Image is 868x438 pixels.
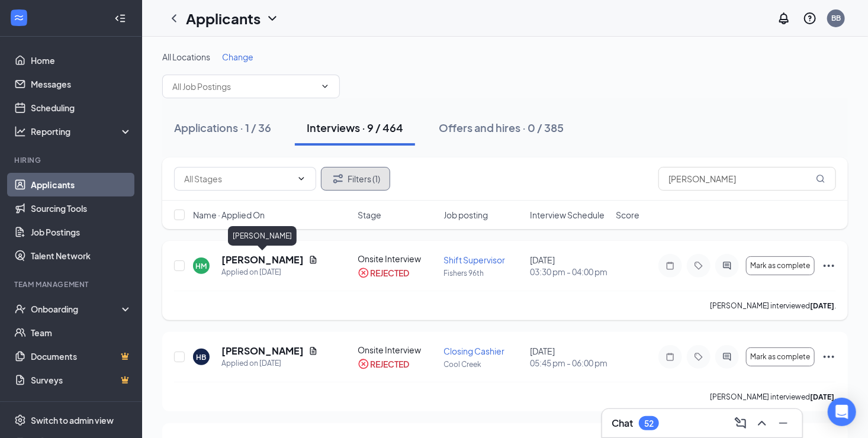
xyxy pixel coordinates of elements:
div: Interviews · 9 / 464 [307,120,403,135]
span: Shift Supervisor [444,255,506,265]
div: Open Intercom Messenger [828,398,856,426]
div: Team Management [14,279,130,289]
span: Name · Applied On [193,209,265,221]
button: ComposeMessage [731,414,750,433]
svg: ChevronDown [297,174,306,183]
a: Team [31,321,132,344]
svg: Settings [14,414,26,426]
div: Reporting [31,125,133,137]
p: Cool Creek [444,359,523,369]
svg: Note [663,261,677,270]
svg: MagnifyingGlass [816,174,825,183]
svg: WorkstreamLogo [13,12,25,24]
svg: Collapse [114,12,126,24]
h5: [PERSON_NAME] [221,344,304,358]
span: Mark as complete [750,262,810,270]
div: Onsite Interview [358,344,436,356]
svg: Document [308,346,318,356]
svg: Document [308,255,318,265]
span: Stage [358,209,381,221]
span: Job posting [444,209,488,221]
h5: [PERSON_NAME] [221,253,304,266]
div: Onsite Interview [358,253,436,265]
div: REJECTED [370,267,409,279]
span: Score [616,209,639,221]
div: [PERSON_NAME] [228,226,297,246]
div: Applied on [DATE] [221,266,318,278]
h1: Applicants [186,8,261,28]
a: Messages [31,72,132,96]
p: [PERSON_NAME] interviewed . [710,301,836,311]
button: ChevronUp [753,414,771,433]
p: Fishers 96th [444,268,523,278]
svg: ActiveChat [720,352,734,362]
div: Applications · 1 / 36 [174,120,271,135]
svg: CrossCircle [358,267,369,279]
div: [DATE] [530,254,609,278]
svg: Tag [692,352,706,362]
svg: ChevronDown [320,82,330,91]
svg: ChevronDown [265,11,279,25]
b: [DATE] [810,392,834,401]
div: 52 [644,418,654,429]
svg: ComposeMessage [734,416,748,430]
input: All Stages [184,172,292,185]
svg: ChevronUp [755,416,769,430]
span: All Locations [162,51,210,62]
div: Offers and hires · 0 / 385 [439,120,564,135]
div: Onboarding [31,303,122,315]
svg: Minimize [776,416,790,430]
svg: Ellipses [822,259,836,273]
span: 05:45 pm - 06:00 pm [530,357,609,369]
a: Home [31,49,132,72]
svg: UserCheck [14,303,26,315]
div: REJECTED [370,358,409,370]
svg: Filter [331,172,345,186]
div: HM [196,261,207,271]
a: Job Postings [31,220,132,244]
div: BB [831,13,841,23]
button: Mark as complete [746,347,815,366]
div: HB [197,352,207,362]
span: Change [222,51,253,62]
a: SurveysCrown [31,368,132,392]
svg: Tag [692,261,706,270]
svg: ChevronLeft [167,11,181,25]
svg: Analysis [14,125,26,137]
p: [PERSON_NAME] interviewed . [710,392,836,402]
div: Switch to admin view [31,414,114,426]
a: Sourcing Tools [31,197,132,220]
div: [DATE] [530,345,609,369]
span: Interview Schedule [530,209,605,221]
a: DocumentsCrown [31,344,132,368]
button: Filter Filters (1) [321,167,390,191]
div: Hiring [14,155,130,165]
svg: CrossCircle [358,358,369,370]
b: [DATE] [810,301,834,310]
a: Applicants [31,173,132,197]
div: Applied on [DATE] [221,358,318,369]
span: Closing Cashier [444,346,505,356]
button: Mark as complete [746,256,815,275]
a: Scheduling [31,96,132,120]
svg: QuestionInfo [803,11,817,25]
input: All Job Postings [172,80,316,93]
a: Talent Network [31,244,132,268]
button: Minimize [774,414,793,433]
svg: Notifications [777,11,791,25]
svg: Ellipses [822,350,836,364]
span: 03:30 pm - 04:00 pm [530,266,609,278]
span: Mark as complete [750,353,810,361]
input: Search in interviews [658,167,836,191]
svg: ActiveChat [720,261,734,270]
svg: Note [663,352,677,362]
h3: Chat [612,417,633,430]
